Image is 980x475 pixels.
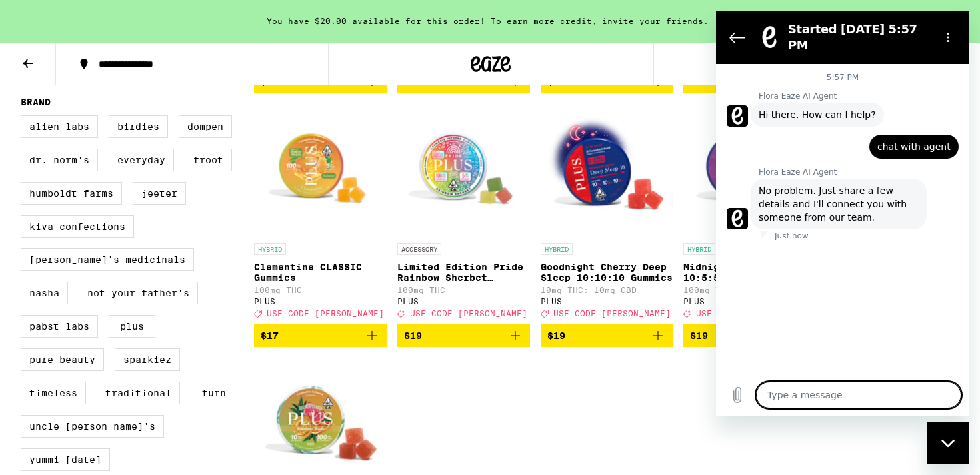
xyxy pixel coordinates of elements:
[267,17,597,25] span: You have $20.00 available for this order! To earn more credit,
[179,115,232,138] label: Dompen
[541,103,673,237] img: PLUS - Goodnight Cherry Deep Sleep 10:10:10 Gummies
[683,297,816,306] div: PLUS
[397,324,530,347] button: Add to bag
[21,248,194,271] label: [PERSON_NAME]'s Medicinals
[683,286,816,294] p: 100mg THC: 50mg CBD
[254,324,387,347] button: Add to bag
[79,282,198,304] label: Not Your Father's
[21,115,98,138] label: Alien Labs
[21,149,98,171] label: Dr. Norm's
[191,382,237,404] label: turn
[541,262,673,283] p: Goodnight Cherry Deep Sleep 10:10:10 Gummies
[397,297,530,306] div: PLUS
[683,243,715,255] p: HYBRID
[254,297,387,306] div: PLUS
[261,330,279,341] span: $17
[541,103,673,324] a: Open page for Goodnight Cherry Deep Sleep 10:10:10 Gummies from PLUS
[21,382,86,404] label: Timeless
[397,286,530,294] p: 100mg THC
[397,243,441,255] p: ACCESSORY
[547,330,565,341] span: $19
[97,382,180,404] label: Traditional
[696,309,813,318] span: USE CODE [PERSON_NAME]
[541,243,573,255] p: HYBRID
[133,182,186,205] label: Jeeter
[254,103,387,324] a: Open page for Clementine CLASSIC Gummies from PLUS
[683,324,816,347] button: Add to bag
[541,297,673,306] div: PLUS
[397,262,530,283] p: Limited Edition Pride Rainbow Sherbet Gummies
[109,315,155,338] label: PLUS
[21,182,122,205] label: Humboldt Farms
[690,330,708,341] span: $19
[109,115,168,138] label: Birdies
[716,11,969,416] iframe: Messaging window
[410,309,527,318] span: USE CODE [PERSON_NAME]
[21,282,68,304] label: NASHA
[404,330,422,341] span: $19
[683,103,816,237] img: PLUS - Midnight Berry SLEEP 10:5:5 Gummies
[553,309,671,318] span: USE CODE [PERSON_NAME]
[541,286,673,294] p: 10mg THC: 10mg CBD
[254,262,387,283] p: Clementine CLASSIC Gummies
[254,286,387,294] p: 100mg THC
[397,103,530,237] img: PLUS - Limited Edition Pride Rainbow Sherbet Gummies
[254,103,387,237] img: PLUS - Clementine CLASSIC Gummies
[21,348,104,371] label: Pure Beauty
[267,309,384,318] span: USE CODE [PERSON_NAME]
[683,262,816,283] p: Midnight Berry SLEEP 10:5:5 Gummies
[185,149,232,171] label: Froot
[21,97,51,107] legend: Brand
[597,17,713,25] span: invite your friends.
[21,448,110,471] label: Yummi [DATE]
[21,215,134,238] label: Kiva Confections
[109,149,174,171] label: Everyday
[927,422,969,464] iframe: Button to launch messaging window, conversation in progress
[115,348,180,371] label: Sparkiez
[21,415,164,438] label: Uncle [PERSON_NAME]'s
[21,315,98,338] label: Pabst Labs
[397,103,530,324] a: Open page for Limited Edition Pride Rainbow Sherbet Gummies from PLUS
[254,243,286,255] p: HYBRID
[541,324,673,347] button: Add to bag
[683,103,816,324] a: Open page for Midnight Berry SLEEP 10:5:5 Gummies from PLUS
